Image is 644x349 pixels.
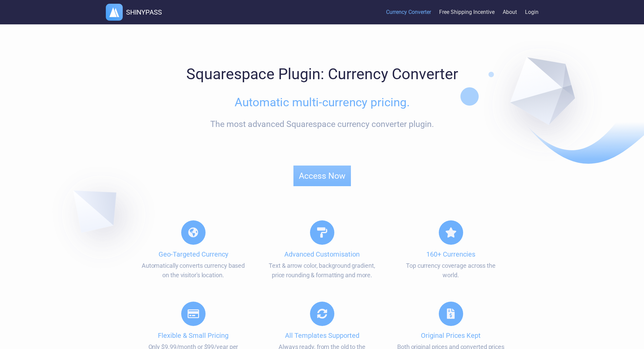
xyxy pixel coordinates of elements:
h4: Flexible & Small Pricing [140,331,247,340]
a: Login [525,2,539,23]
h4: 160+ Currencies [397,250,504,258]
h4: Original Prices Kept [397,331,504,340]
a: About [503,2,517,23]
h4: All Templates Supported [268,331,376,340]
p: Top currency coverage across the world. [397,261,504,280]
a: Free Shipping Incentive [439,2,495,23]
h4: Geo-Targeted Currency [140,250,247,258]
h4: Advanced Customisation [268,250,376,258]
p: Automatically converts currency based on the visitor's location. [140,261,247,280]
button: Access Now [293,166,351,186]
a: Access Now [293,166,351,189]
a: Currency Converter [386,2,431,23]
h1: Squarespace Plugin: Currency Converter [65,65,580,83]
h2: Automatic multi-currency pricing. [65,95,580,109]
p: Text & arrow color, background gradient, price rounding & formatting and more. [268,261,376,280]
h1: SHINYPASS [126,8,162,16]
div: The most advanced Squarespace currency converter plugin. [65,119,580,129]
img: logo.webp [106,4,123,21]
